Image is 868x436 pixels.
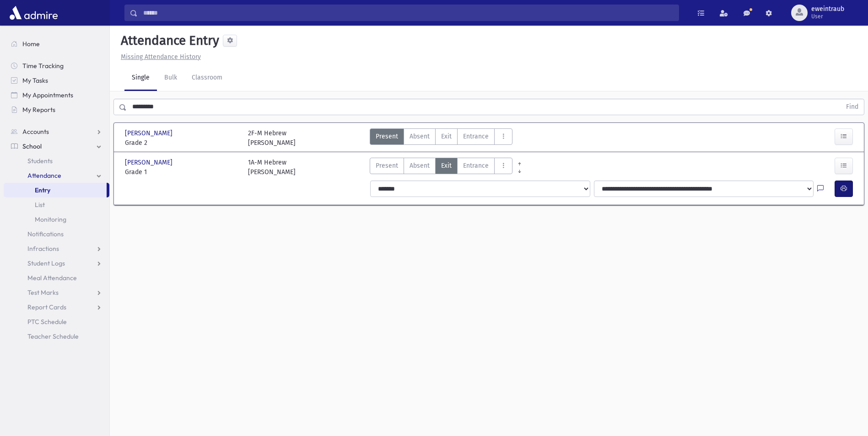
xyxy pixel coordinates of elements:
[35,201,45,209] span: List
[811,13,844,20] span: User
[157,65,184,91] a: Bulk
[248,158,296,177] div: 1A-M Hebrew [PERSON_NAME]
[248,128,296,148] div: 2F-M Hebrew [PERSON_NAME]
[22,128,49,136] span: Accounts
[27,171,61,180] span: Attendance
[4,124,109,139] a: Accounts
[4,197,109,212] a: List
[4,300,109,314] a: Report Cards
[121,53,201,61] u: Missing Attendance History
[27,288,59,297] span: Test Marks
[4,168,109,183] a: Attendance
[4,329,109,344] a: Teacher Schedule
[4,227,109,241] a: Notifications
[4,183,107,197] a: Entry
[4,314,109,329] a: PTC Schedule
[4,256,109,271] a: Student Logs
[27,332,79,340] span: Teacher Schedule
[27,157,53,165] span: Students
[376,132,398,141] span: Present
[138,5,679,21] input: Search
[4,102,109,117] a: My Reports
[27,303,66,311] span: Report Cards
[410,132,430,141] span: Absent
[410,161,430,170] span: Absent
[124,65,157,91] a: Single
[125,167,239,177] span: Grade 1
[22,142,42,150] span: School
[117,33,219,48] h5: Attendance Entry
[4,88,109,102] a: My Appointments
[4,37,109,51] a: Home
[4,139,109,154] a: School
[117,53,201,61] a: Missing Attendance History
[463,161,489,170] span: Entrance
[811,5,844,13] span: eweintraub
[22,62,64,70] span: Time Tracking
[184,65,230,91] a: Classroom
[841,99,864,115] button: Find
[35,215,66,223] span: Monitoring
[376,161,398,170] span: Present
[125,128,174,138] span: [PERSON_NAME]
[4,58,109,73] a: Time Tracking
[441,161,452,170] span: Exit
[4,285,109,300] a: Test Marks
[125,138,239,148] span: Grade 2
[27,259,65,267] span: Student Logs
[27,274,77,282] span: Meal Attendance
[27,230,64,238] span: Notifications
[4,73,109,88] a: My Tasks
[463,132,489,141] span: Entrance
[4,241,109,256] a: Infractions
[370,128,512,148] div: AttTypes
[4,271,109,285] a: Meal Attendance
[27,318,67,326] span: PTC Schedule
[22,106,55,114] span: My Reports
[4,154,109,168] a: Students
[370,158,512,177] div: AttTypes
[4,212,109,227] a: Monitoring
[27,245,59,253] span: Infractions
[22,40,40,48] span: Home
[7,4,60,22] img: AdmirePro
[22,76,48,85] span: My Tasks
[22,91,73,99] span: My Appointments
[441,132,452,141] span: Exit
[125,158,174,167] span: [PERSON_NAME]
[35,186,50,194] span: Entry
